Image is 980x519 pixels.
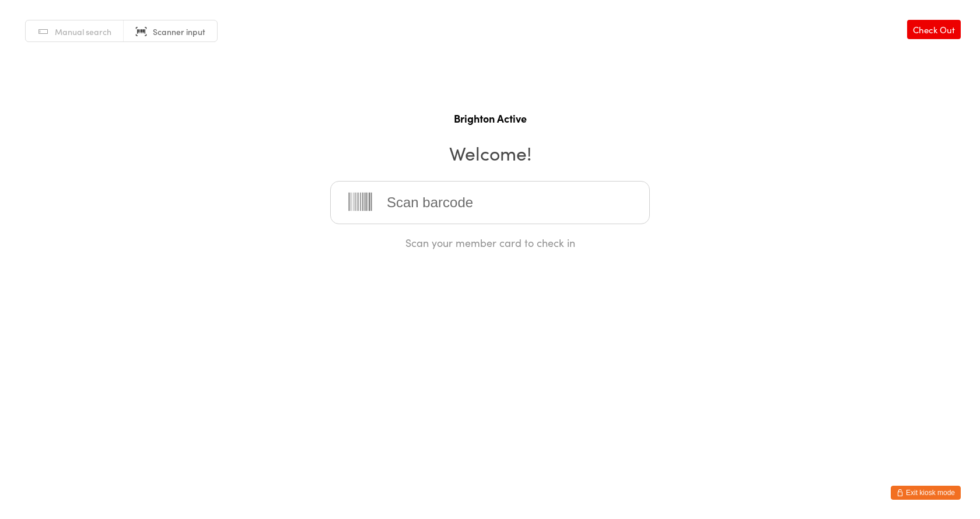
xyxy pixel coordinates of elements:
[12,111,968,126] h1: Brighton Active
[907,20,961,39] a: Check Out
[55,26,111,37] span: Manual search
[153,26,205,37] span: Scanner input
[330,235,650,250] div: Scan your member card to check in
[891,486,961,500] button: Exit kiosk mode
[330,181,650,224] input: Scan barcode
[12,140,968,166] h2: Welcome!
